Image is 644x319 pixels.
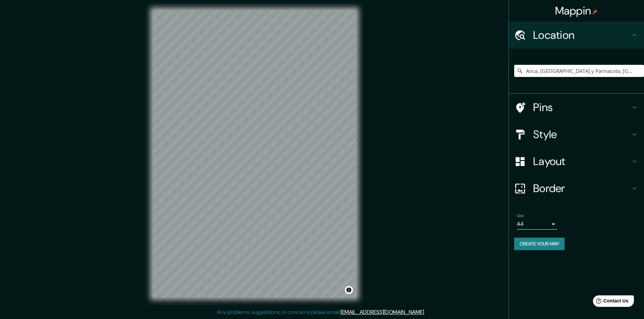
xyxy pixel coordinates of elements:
[425,308,426,316] div: .
[533,128,630,141] h4: Style
[533,155,630,168] h4: Layout
[533,28,630,42] h4: Location
[153,10,356,297] canvas: Map
[509,148,644,175] div: Layout
[509,175,644,202] div: Border
[340,309,424,316] a: [EMAIL_ADDRESS][DOMAIN_NAME]
[533,182,630,195] h4: Border
[533,101,630,114] h4: Pins
[509,22,644,49] div: Location
[509,121,644,148] div: Style
[217,308,425,316] p: Any problems, suggestions, or concerns please email .
[509,94,644,121] div: Pins
[514,65,644,77] input: Pick your city or area
[517,213,524,219] label: Size
[345,286,353,294] button: Toggle attribution
[584,293,637,312] iframe: Help widget launcher
[426,308,427,316] div: .
[514,238,565,250] button: Create your map
[555,4,598,18] h4: Mappin
[517,219,557,230] div: A4
[592,9,598,15] img: pin-icon.png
